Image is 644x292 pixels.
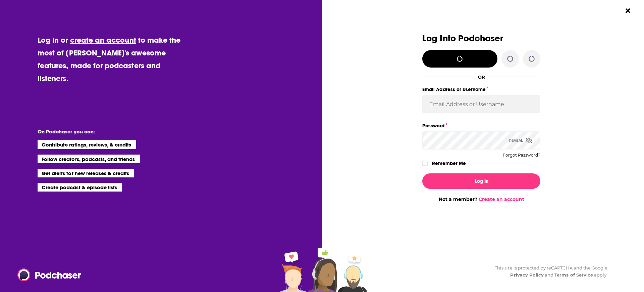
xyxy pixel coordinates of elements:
[38,183,122,192] li: Create podcast & episode lists
[489,264,607,279] div: This site is protected by reCAPTCHA and the Google and apply.
[422,121,540,130] label: Password
[70,35,136,45] a: create an account
[479,196,524,202] a: Create an account
[432,159,466,168] label: Remember Me
[38,140,136,149] li: Contribute ratings, reviews, & credits
[503,153,540,158] button: Forgot Password?
[554,272,593,278] a: Terms of Service
[38,128,172,135] li: On Podchaser you can:
[422,95,540,113] input: Email Address or Username
[17,268,82,281] img: Podchaser - Follow, Share and Rate Podcasts
[38,155,140,163] li: Follow creators, podcasts, and friends
[38,169,134,177] li: Get alerts for new releases & credits
[478,74,485,80] div: OR
[510,272,544,278] a: Privacy Policy
[422,196,540,202] div: Not a member?
[622,4,634,17] button: Close Button
[509,131,532,150] div: Reveal
[422,85,540,94] label: Email Address or Username
[17,268,76,281] a: Podchaser - Follow, Share and Rate Podcasts
[422,173,540,189] button: Log In
[422,34,540,43] h3: Log Into Podchaser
